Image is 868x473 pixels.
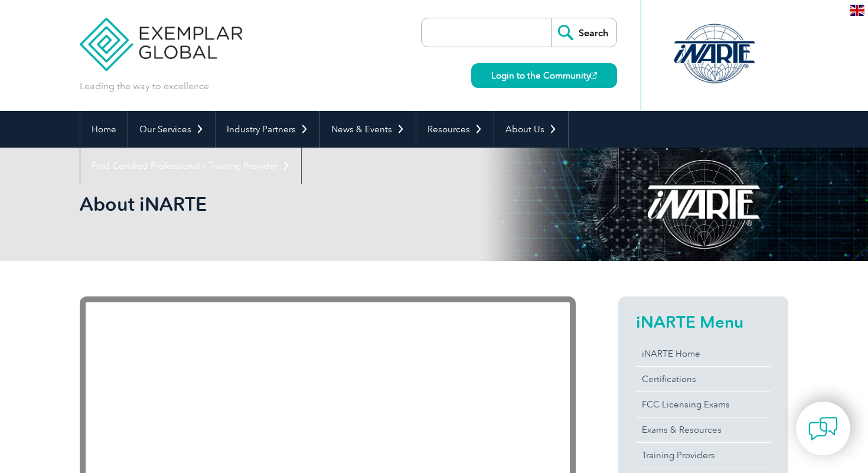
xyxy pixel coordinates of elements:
[80,80,209,93] p: Leading the way to excellence
[216,111,319,148] a: Industry Partners
[850,5,864,16] img: en
[80,148,301,184] a: Find Certified Professional / Training Provider
[636,312,771,331] h2: iNARTE Menu
[80,195,576,214] h2: About iNARTE
[590,72,597,79] img: open_square.png
[808,414,838,443] img: contact-chat.png
[636,367,771,392] a: Certifications
[636,417,771,442] a: Exams & Resources
[636,341,771,366] a: iNARTE Home
[552,18,616,47] input: Search
[494,111,568,148] a: About Us
[471,63,617,88] a: Login to the Community
[80,111,128,148] a: Home
[320,111,416,148] a: News & Events
[636,392,771,417] a: FCC Licensing Exams
[416,111,494,148] a: Resources
[636,443,771,468] a: Training Providers
[128,111,215,148] a: Our Services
